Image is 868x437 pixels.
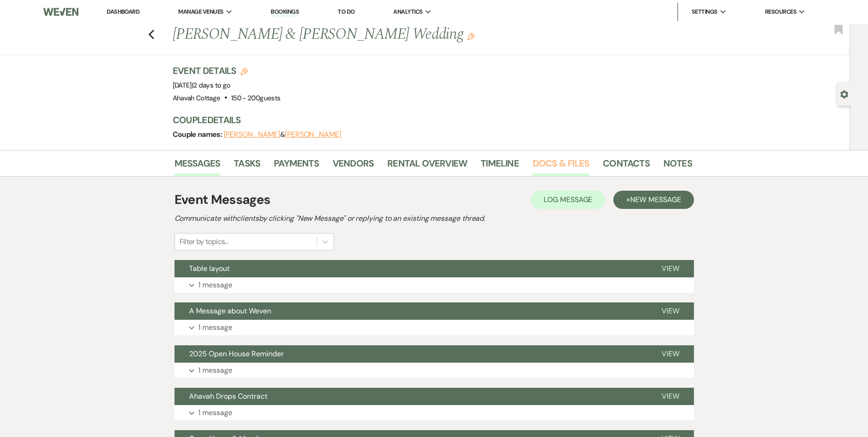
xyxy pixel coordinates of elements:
p: 1 message [198,364,232,376]
button: 2025 Open House Reminder [175,345,647,363]
button: Open lead details [840,89,848,98]
button: 1 message [175,320,694,335]
button: View [647,302,694,320]
button: A Message about Weven [175,302,647,320]
button: [PERSON_NAME] [285,131,341,138]
a: Bookings [271,8,299,16]
button: Table layout [175,260,647,277]
button: View [647,260,694,277]
span: New Message [630,195,681,204]
h1: Event Messages [175,190,271,209]
a: Dashboard [107,8,139,16]
span: | [192,81,231,90]
a: Docs & Files [533,156,589,176]
span: [DATE] [173,81,231,90]
span: Manage Venues [178,7,223,16]
span: Ahavah Drops Contract [189,391,267,401]
a: Vendors [333,156,374,176]
p: 1 message [198,322,232,333]
button: [PERSON_NAME] [224,131,280,138]
span: 2025 Open House Reminder [189,349,284,359]
a: Notes [663,156,692,176]
button: 1 message [175,277,694,293]
button: View [647,388,694,405]
button: Edit [467,32,475,40]
span: View [662,349,679,359]
h1: [PERSON_NAME] & [PERSON_NAME] Wedding [173,24,581,46]
h3: Couple Details [173,114,683,126]
span: Couple names: [173,130,224,139]
a: Contacts [603,156,650,176]
a: Timeline [481,156,519,176]
span: Resources [765,7,796,16]
span: View [662,391,679,401]
button: +New Message [613,191,693,209]
span: Table layout [189,264,230,273]
p: 1 message [198,407,232,419]
a: To Do [338,8,354,16]
span: Log Message [544,195,592,204]
h3: Event Details [173,64,281,77]
button: 1 message [175,363,694,378]
span: Analytics [393,7,422,16]
p: 1 message [198,279,232,291]
div: Filter by topics... [180,236,228,247]
a: Messages [175,156,221,176]
span: View [662,264,679,273]
span: 2 days to go [193,81,230,90]
a: Payments [274,156,319,176]
span: A Message about Weven [189,306,271,316]
a: Rental Overview [387,156,467,176]
img: Weven Logo [43,2,78,21]
button: Log Message [531,191,605,209]
h2: Communicate with clients by clicking "New Message" or replying to an existing message thread. [175,213,694,224]
span: 150 - 200 guests [231,94,280,103]
button: View [647,345,694,363]
span: Ahavah Cottage [173,94,221,103]
button: Ahavah Drops Contract [175,388,647,405]
span: View [662,306,679,316]
a: Tasks [234,156,260,176]
span: Settings [692,7,718,16]
button: 1 message [175,405,694,421]
span: & [224,130,341,139]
